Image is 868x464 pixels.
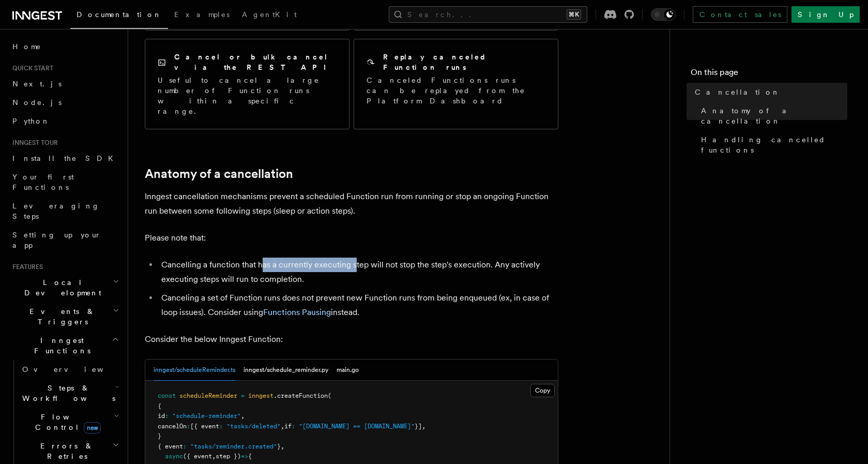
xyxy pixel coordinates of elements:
[158,412,165,420] span: id
[12,80,62,88] span: Next.js
[216,453,241,460] span: step })
[281,423,284,430] span: ,
[8,74,121,93] a: Next.js
[701,134,847,155] span: Handling cancelled functions
[154,360,235,381] button: inngest/scheduleReminder.ts
[219,423,223,430] span: :
[158,402,161,410] span: {
[281,443,284,450] span: ,
[241,392,245,399] span: =
[165,453,183,460] span: async
[691,83,847,101] a: Cancellation
[158,392,176,399] span: const
[8,277,113,298] span: Local Development
[8,306,113,327] span: Events & Triggers
[243,360,328,381] button: inngest/schedule_reminder.py
[12,117,50,125] span: Python
[179,392,237,399] span: scheduleReminder
[174,10,230,19] span: Examples
[273,392,328,399] span: .createFunction
[791,6,860,23] a: Sign Up
[190,423,219,430] span: [{ event
[12,231,101,249] span: Setting up your app
[422,423,425,430] span: ,
[77,10,162,19] span: Documentation
[8,168,121,197] a: Your first Functions
[158,443,183,450] span: { event
[8,197,121,226] a: Leveraging Steps
[12,41,41,52] span: Home
[263,307,331,317] a: Functions Pausing
[8,226,121,255] a: Setting up your app
[241,412,245,420] span: ,
[190,443,277,450] span: "tasks/reminder.created"
[389,6,587,23] button: Search...⌘K
[174,52,337,72] h2: Cancel or bulk cancel via the REST API
[292,423,295,430] span: :
[187,423,190,430] span: :
[18,412,114,432] span: Flow Control
[697,130,847,159] a: Handling cancelled functions
[8,273,121,302] button: Local Development
[12,154,119,162] span: Install the SDK
[236,3,303,28] a: AgentKit
[367,75,545,106] p: Canceled Functions runs can be replayed from the Platform Dashboard
[18,441,112,461] span: Errors & Retries
[241,453,248,460] span: =>
[8,64,53,72] span: Quick start
[8,37,121,56] a: Home
[328,392,331,399] span: (
[693,6,787,23] a: Contact sales
[12,173,74,191] span: Your first Functions
[12,98,62,107] span: Node.js
[18,408,121,437] button: Flow Controlnew
[226,423,281,430] span: "tasks/deleted"
[145,39,349,129] a: Cancel or bulk cancel via the REST APIUseful to cancel a large number of Function runs within a s...
[299,423,415,430] span: "[DOMAIN_NAME] == [DOMAIN_NAME]"
[212,453,216,460] span: ,
[277,443,281,450] span: }
[567,9,581,20] kbd: ⌘K
[284,423,292,430] span: if
[337,360,359,381] button: main.go
[145,332,558,347] p: Consider the below Inngest Function:
[22,365,129,373] span: Overview
[8,149,121,168] a: Install the SDK
[8,93,121,112] a: Node.js
[18,383,115,403] span: Steps & Workflows
[158,423,187,430] span: cancelOn
[145,189,558,218] p: Inngest cancellation mechanisms prevent a scheduled Function run from running or stop an ongoing ...
[8,263,43,271] span: Features
[8,112,121,130] a: Python
[8,331,121,360] button: Inngest Functions
[8,139,58,147] span: Inngest tour
[70,3,168,29] a: Documentation
[697,101,847,130] a: Anatomy of a cancellation
[145,167,293,181] a: Anatomy of a cancellation
[248,392,273,399] span: inngest
[383,52,545,72] h2: Replay canceled Function runs
[354,39,558,129] a: Replay canceled Function runsCanceled Functions runs can be replayed from the Platform Dashboard
[158,291,558,320] li: Canceling a set of Function runs does not prevent new Function runs from being enqueued (ex, in c...
[145,231,558,245] p: Please note that:
[172,412,241,420] span: "schedule-reminder"
[12,202,100,220] span: Leveraging Steps
[158,258,558,287] li: Cancelling a function that has a currently executing step will not stop the step's execution. Any...
[8,335,112,356] span: Inngest Functions
[158,432,161,440] span: }
[18,379,121,408] button: Steps & Workflows
[415,423,422,430] span: }]
[183,453,212,460] span: ({ event
[18,360,121,379] a: Overview
[530,384,555,397] button: Copy
[651,8,676,21] button: Toggle dark mode
[242,10,297,19] span: AgentKit
[701,106,847,126] span: Anatomy of a cancellation
[168,3,236,28] a: Examples
[165,412,169,420] span: :
[248,453,252,460] span: {
[158,75,337,116] p: Useful to cancel a large number of Function runs within a specific range.
[691,66,847,83] h4: On this page
[183,443,187,450] span: :
[8,302,121,331] button: Events & Triggers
